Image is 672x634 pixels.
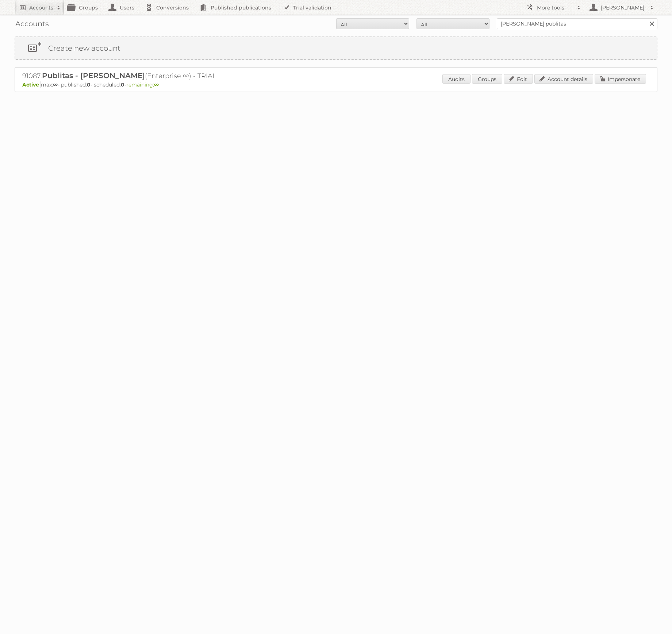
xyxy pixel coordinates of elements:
span: Active [22,81,41,88]
span: Publitas - [PERSON_NAME] [42,71,145,80]
p: max: - published: - scheduled: - [22,81,650,88]
h2: [PERSON_NAME] [599,4,646,11]
a: Impersonate [595,74,646,84]
strong: ∞ [154,81,159,88]
strong: 0 [87,81,91,88]
strong: 0 [121,81,124,88]
a: Create new account [15,37,657,59]
span: remaining: [126,81,159,88]
h2: Accounts [29,4,53,11]
a: Audits [442,74,471,84]
a: Edit [504,74,533,84]
h2: 91087: (Enterprise ∞) - TRIAL [22,71,278,81]
a: Account details [534,74,593,84]
a: Groups [472,74,502,84]
h2: More tools [537,4,573,11]
strong: ∞ [53,81,58,88]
